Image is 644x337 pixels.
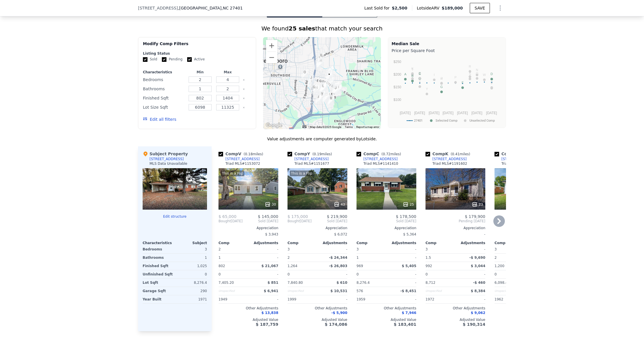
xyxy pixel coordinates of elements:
[143,57,147,62] input: Sold
[386,241,416,245] div: Adjustments
[425,226,485,230] div: Appreciation
[463,322,485,327] span: $ 190,314
[379,152,403,156] span: ( miles)
[328,95,334,105] div: 1621 Eastwood Ave
[494,306,554,311] div: Other Adjustments
[462,81,464,84] text: F
[411,67,414,70] text: K
[471,311,485,315] span: $ 9,062
[321,81,327,91] div: 2115 Pear St
[162,57,166,62] input: Pending
[294,161,329,166] div: Triad MLS # 1151677
[425,254,454,262] div: 1.5
[218,219,231,223] span: Bought
[302,125,306,128] button: Keyboard shortcuts
[442,6,463,10] span: $189,000
[419,80,421,83] text: X
[143,70,185,74] div: Characteristics
[356,219,416,223] span: Sold [DATE]
[266,40,277,51] button: Zoom in
[245,152,253,156] span: 0.18
[333,82,339,91] div: 2505 Pear St
[287,151,334,157] div: Comp Y
[287,272,290,276] span: 0
[218,214,236,219] span: $ 65,000
[264,122,283,129] img: Google
[363,161,398,166] div: Triad MLS # 1141410
[425,247,428,251] span: 3
[326,71,332,81] div: 1100 S English St
[143,103,185,111] div: Lot Size Sqft
[143,214,207,219] button: Edit structure
[320,83,326,93] div: 2107 Tuscaloosa St
[319,91,325,101] div: 1603 Willow Rd
[143,76,185,84] div: Bedrooms
[287,219,300,223] span: Bought
[287,317,347,322] div: Adjusted Value
[143,85,185,93] div: Bathrooms
[356,295,385,303] div: 1959
[287,247,290,251] span: 3
[261,311,278,315] span: $ 13,838
[417,5,442,11] span: Lotside ARV
[327,66,333,76] div: 919 S English St
[143,245,174,253] div: Bedrooms
[187,57,205,62] label: Active
[287,241,317,245] div: Comp
[440,85,443,89] text: G
[396,214,416,219] span: $ 178,500
[471,264,485,268] span: $ 3,044
[176,295,207,303] div: 1971
[176,279,207,287] div: 8,276.4
[218,272,221,276] span: 0
[414,111,425,115] text: [DATE]
[469,119,495,122] text: Unselected Comp
[315,60,321,70] div: 607 Gillespie St
[356,254,385,262] div: 1
[313,85,319,95] div: 1409 Lincoln St
[394,72,401,76] text: $200
[411,72,414,75] text: O
[149,157,184,161] div: [STREET_ADDRESS]
[261,264,278,268] span: $ 21,067
[287,214,308,219] span: $ 175,000
[388,279,416,287] div: -
[287,226,347,230] div: Appreciation
[267,281,278,285] span: $ 851
[494,264,504,268] span: 1,200
[494,287,523,295] div: Unspecified
[432,161,467,166] div: Triad MLS # 1191602
[287,287,316,295] div: Unspecified
[243,79,245,81] button: Clear
[243,97,245,99] button: Clear
[441,76,442,80] text: J
[218,317,278,322] div: Adjusted Value
[452,152,460,156] span: 0.41
[490,81,493,84] text: U
[388,245,416,253] div: -
[176,262,207,270] div: 1,025
[143,51,251,56] div: Listing Status
[176,254,207,262] div: 1
[243,88,245,90] button: Clear
[404,72,407,76] text: A
[425,264,432,268] span: 992
[310,152,334,156] span: ( miles)
[243,106,245,109] button: Clear
[332,85,339,95] div: 4 Pear Tree Ct
[491,81,493,85] text: V
[356,241,386,245] div: Comp
[143,151,188,157] div: Subject Property
[176,245,207,253] div: 3
[419,72,421,75] text: E
[287,295,316,303] div: 1999
[176,270,207,278] div: 0
[425,157,467,161] a: [STREET_ADDRESS]
[176,287,207,295] div: 290
[470,3,490,13] button: SAVE
[494,2,506,14] button: Show Options
[419,72,421,75] text: M
[476,68,478,72] text: N
[414,119,423,122] text: 27401
[425,317,485,322] div: Adjusted Value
